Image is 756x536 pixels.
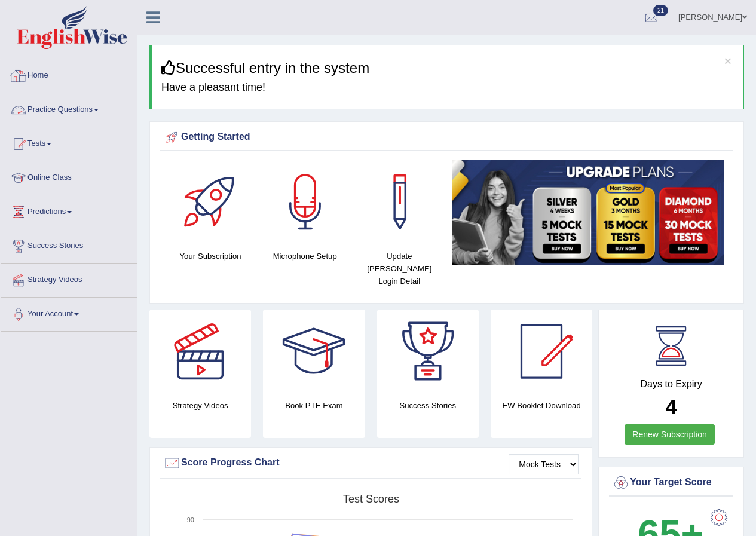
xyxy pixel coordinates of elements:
[653,5,668,16] span: 21
[1,229,137,259] a: Success Stories
[452,160,724,265] img: small5.jpg
[377,399,479,412] h4: Success Stories
[169,250,252,262] h4: Your Subscription
[625,424,715,445] a: Renew Subscription
[665,395,677,418] b: 4
[161,60,734,76] h3: Successful entry in the system
[343,493,399,505] tspan: Test scores
[163,454,579,472] div: Score Progress Chart
[163,128,730,146] div: Getting Started
[1,161,137,191] a: Online Class
[491,399,592,412] h4: EW Booklet Download
[1,127,137,157] a: Tests
[264,250,346,262] h4: Microphone Setup
[612,379,730,390] h4: Days to Expiry
[149,399,251,412] h4: Strategy Videos
[1,298,137,327] a: Your Account
[187,516,194,523] text: 90
[724,54,731,67] button: ×
[1,195,137,225] a: Predictions
[358,250,440,287] h4: Update [PERSON_NAME] Login Detail
[1,93,137,123] a: Practice Questions
[161,82,734,94] h4: Have a pleasant time!
[263,399,365,412] h4: Book PTE Exam
[612,474,730,492] div: Your Target Score
[1,264,137,293] a: Strategy Videos
[1,59,137,89] a: Home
